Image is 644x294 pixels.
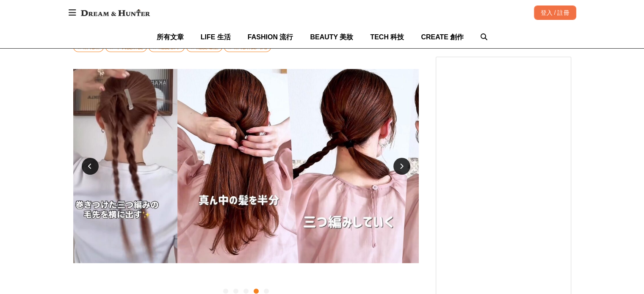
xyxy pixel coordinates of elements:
a: BEAUTY 美妝 [310,26,353,48]
div: 登入 / 註冊 [534,5,576,20]
a: 所有文章 [157,26,184,48]
span: TECH 科技 [370,33,404,41]
a: CREATE 創作 [421,26,464,48]
img: Dream & Hunter [77,5,154,20]
a: LIFE 生活 [201,26,231,48]
a: FASHION 流行 [248,26,293,48]
span: CREATE 創作 [421,33,464,41]
span: 所有文章 [157,33,184,41]
span: FASHION 流行 [248,33,293,41]
span: BEAUTY 美妝 [310,33,353,41]
span: LIFE 生活 [201,33,231,41]
img: 768972f3-96fb-4c1f-9663-c8fd7d6f187f.jpg [177,69,523,263]
a: TECH 科技 [370,26,404,48]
